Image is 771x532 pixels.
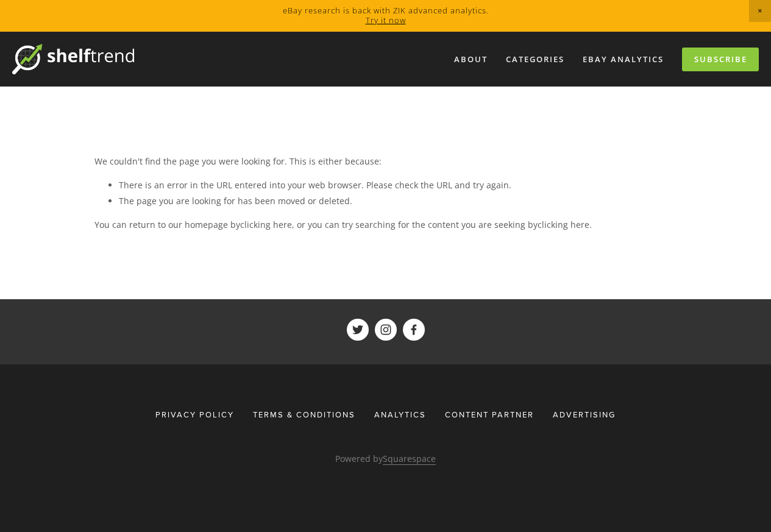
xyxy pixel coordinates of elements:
[366,403,434,425] div: Analytics
[347,319,369,341] a: ShelfTrend
[245,403,363,425] a: Terms & Conditions
[545,403,616,425] a: Advertising
[445,409,534,420] span: Content Partner
[94,451,677,466] p: Powered by
[446,49,496,69] a: About
[240,219,292,230] a: clicking here
[575,49,672,69] a: eBay Analytics
[155,409,234,420] span: Privacy Policy
[403,319,425,341] a: ShelfTrend
[12,44,134,74] img: ShelfTrend
[437,403,542,425] a: Content Partner
[155,403,242,425] a: Privacy Policy
[94,217,677,232] p: You can return to our homepage by , or you can try searching for the content you are seeking by .
[553,409,616,420] span: Advertising
[538,219,589,230] a: clicking here
[498,49,572,69] div: Categories
[94,154,677,169] p: We couldn't find the page you were looking for. This is either because:
[682,48,759,71] a: Subscribe
[253,409,355,420] span: Terms & Conditions
[383,453,436,465] a: Squarespace
[119,193,677,208] li: The page you are looking for has been moved or deleted.
[119,177,677,193] li: There is an error in the URL entered into your web browser. Please check the URL and try again.
[375,319,397,341] a: ShelfTrend
[366,15,406,26] a: Try it now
